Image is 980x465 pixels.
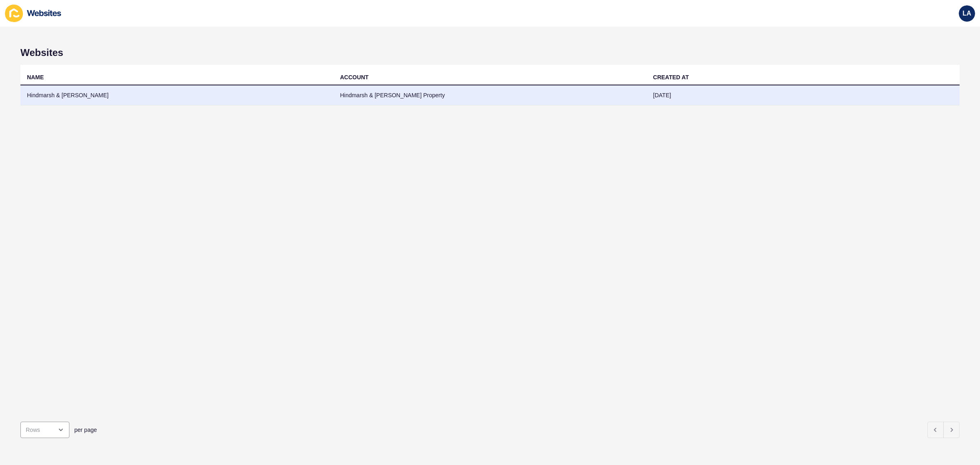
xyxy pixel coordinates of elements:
[646,85,960,105] td: [DATE]
[20,85,334,105] td: Hindmarsh & [PERSON_NAME]
[334,85,647,105] td: Hindmarsh & [PERSON_NAME] Property
[653,73,689,81] div: CREATED AT
[27,73,44,81] div: NAME
[20,47,960,58] h1: Websites
[20,422,69,438] div: open menu
[962,9,971,18] span: LA
[340,73,369,81] div: ACCOUNT
[74,426,97,434] span: per page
